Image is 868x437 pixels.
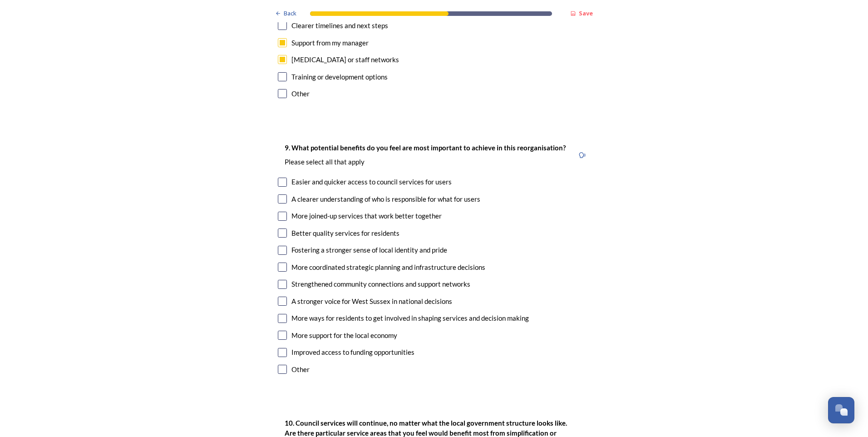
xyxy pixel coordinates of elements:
div: A stronger voice for West Sussex in national decisions [291,296,452,307]
div: More support for the local economy [291,330,397,341]
div: [MEDICAL_DATA] or staff networks [291,55,399,65]
button: Open Chat [828,397,854,423]
div: More ways for residents to get involved in shaping services and decision making [291,313,529,323]
span: Back [284,9,296,18]
div: More joined-up services that work better together [291,211,442,221]
div: Better quality services for residents [291,228,399,238]
div: Easier and quicker access to council services for users [291,177,452,187]
div: Support from my manager [291,38,369,48]
div: Improved access to funding opportunities [291,347,414,358]
div: Clearer timelines and next steps [291,20,388,31]
div: Training or development options [291,72,388,82]
p: Please select all that apply [285,157,566,167]
div: Fostering a stronger sense of local identity and pride [291,245,447,255]
div: Other [291,89,310,99]
div: A clearer understanding of who is responsible for what for users [291,194,480,204]
div: Other [291,364,310,375]
div: Strengthened community connections and support networks [291,279,470,289]
strong: Save [579,9,593,17]
strong: 9. What potential benefits do you feel are most important to achieve in this reorganisation? [285,144,566,152]
div: More coordinated strategic planning and infrastructure decisions [291,262,485,273]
